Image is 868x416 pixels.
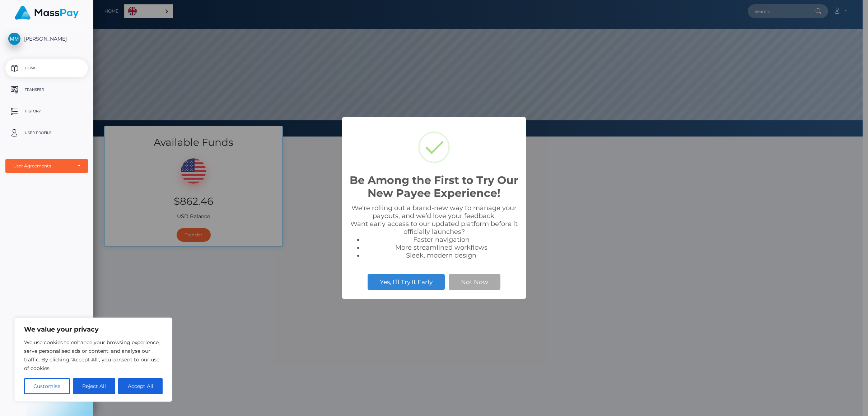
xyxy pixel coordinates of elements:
button: Reject All [73,378,116,394]
span: [PERSON_NAME] [5,36,88,42]
button: User Agreements [5,159,88,173]
button: Not Now [449,274,500,290]
div: User Agreements [13,163,72,169]
li: More streamlined workflows [364,244,519,251]
button: Yes, I’ll Try It Early [368,274,445,290]
p: History [8,106,85,117]
p: Transfer [8,84,85,95]
p: User Profile [8,128,85,138]
img: MassPay [15,6,79,20]
p: Home [8,63,85,74]
p: We value your privacy [24,325,163,334]
button: Customise [24,378,70,394]
h2: Be Among the First to Try Our New Payee Experience! [349,174,519,200]
li: Faster navigation [364,236,519,244]
div: We're rolling out a brand-new way to manage your payouts, and we’d love your feedback. Want early... [349,204,519,259]
li: Sleek, modern design [364,251,519,259]
p: We use cookies to enhance your browsing experience, serve personalised ads or content, and analys... [24,338,163,373]
div: We value your privacy [14,318,172,402]
button: Accept All [118,378,163,394]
